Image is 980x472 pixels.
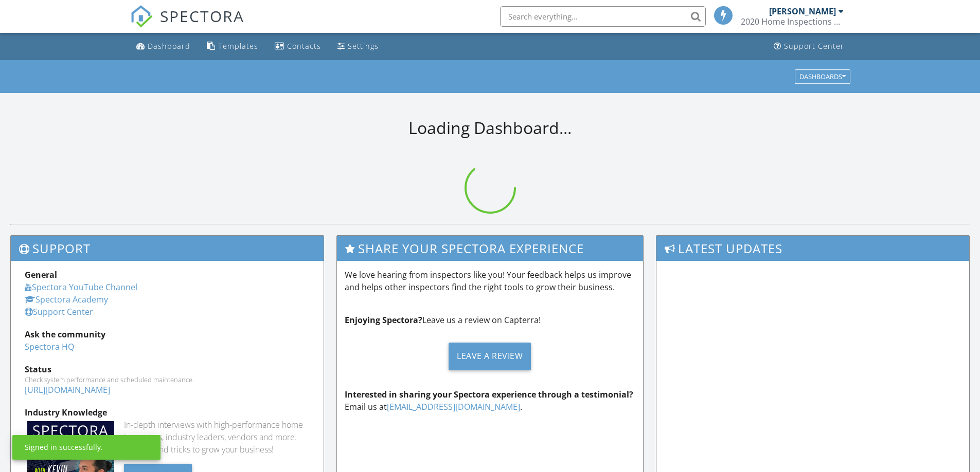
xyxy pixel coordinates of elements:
div: Settings [348,41,379,51]
div: Support Center [784,41,844,51]
a: Leave a Review [345,334,636,378]
a: Settings [333,37,383,56]
p: Leave us a review on Capterra! [345,314,636,326]
strong: Interested in sharing your Spectora experience through a testimonial? [345,389,633,400]
button: Dashboards [795,69,850,84]
div: In-depth interviews with high-performance home inspectors, industry leaders, vendors and more. Ge... [124,419,310,456]
p: We love hearing from inspectors like you! Your feedback helps us improve and helps other inspecto... [345,269,636,293]
img: The Best Home Inspection Software - Spectora [130,5,153,28]
div: Status [25,363,310,375]
span: SPECTORA [160,5,244,27]
a: Spectora Academy [25,294,108,305]
div: Dashboards [799,73,846,80]
a: [EMAIL_ADDRESS][DOMAIN_NAME] [387,401,520,412]
a: Support Center [25,306,93,317]
a: [URL][DOMAIN_NAME] [25,384,110,395]
h3: Latest Updates [656,236,969,261]
div: Leave a Review [449,343,531,370]
strong: General [25,269,57,280]
div: Templates [218,41,258,51]
div: Industry Knowledge [25,406,310,419]
a: Templates [203,37,262,56]
div: 2020 Home Inspections LLC [741,16,844,27]
h3: Support [11,236,324,261]
a: Spectora HQ [25,341,74,352]
a: Support Center [770,37,848,56]
input: Search everything... [500,6,706,27]
strong: Enjoying Spectora? [345,314,422,326]
div: Contacts [287,41,321,51]
p: Email us at . [345,388,636,413]
a: Dashboard [132,37,194,56]
div: Signed in successfully. [25,442,103,452]
div: Check system performance and scheduled maintenance. [25,375,310,384]
a: SPECTORA [130,14,244,35]
div: Dashboard [148,41,190,51]
a: Contacts [271,37,325,56]
div: [PERSON_NAME] [769,6,836,16]
h3: Share Your Spectora Experience [337,236,644,261]
div: Ask the community [25,328,310,341]
a: Spectora YouTube Channel [25,281,137,293]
